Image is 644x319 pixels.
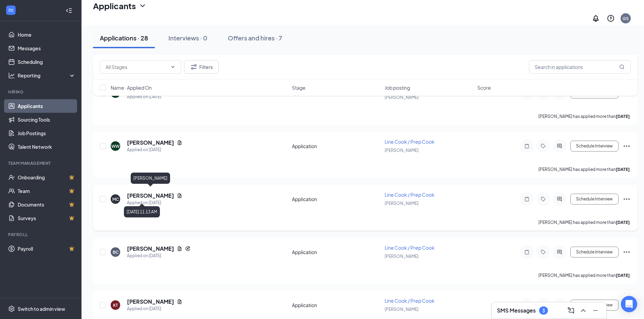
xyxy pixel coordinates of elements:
svg: ChevronDown [139,2,147,10]
a: Talent Network [18,140,76,154]
h5: [PERSON_NAME] [127,192,174,199]
svg: Filter [190,63,198,71]
div: Applied on [DATE] [127,199,182,206]
span: Line Cook / Prep Cook [385,139,435,145]
svg: Tag [539,196,547,202]
button: Schedule Interview [570,141,619,152]
button: Minimize [590,305,601,316]
div: Application [292,249,381,255]
b: [DATE] [616,114,630,119]
svg: Tag [539,143,547,149]
span: Line Cook / Prep Cook [385,192,435,198]
svg: Settings [8,305,15,312]
button: Schedule Interview [570,194,619,205]
a: Applicants [18,99,76,113]
div: Application [292,302,381,308]
span: Name · Applied On [111,84,152,91]
div: Applications · 28 [100,34,148,42]
span: Score [477,84,491,91]
svg: ComposeMessage [567,306,575,315]
div: [PERSON_NAME] [131,173,170,184]
svg: Document [177,193,182,198]
a: SurveysCrown [18,211,76,225]
a: TeamCrown [18,184,76,198]
svg: Document [177,246,182,251]
svg: WorkstreamLogo [7,7,14,14]
button: Schedule Interview [570,247,619,258]
svg: Ellipses [623,142,631,150]
button: ChevronUp [578,305,589,316]
span: [PERSON_NAME] [385,148,419,153]
div: MC [112,196,119,202]
svg: MagnifyingGlass [619,64,625,70]
b: [DATE] [616,220,630,225]
div: Reporting [18,72,76,79]
svg: QuestionInfo [607,14,615,22]
svg: Minimize [591,306,600,315]
a: Messages [18,41,76,55]
span: Job posting [385,84,410,91]
div: Payroll [8,232,74,237]
svg: ChevronDown [170,64,176,70]
p: [PERSON_NAME] has applied more than . [538,219,631,225]
div: Switch to admin view [18,305,65,312]
svg: ActiveChat [555,143,564,149]
svg: Collapse [66,7,72,14]
h5: [PERSON_NAME] [127,298,174,305]
div: GS [623,16,629,21]
a: Home [18,28,76,41]
svg: Ellipses [623,248,631,256]
svg: ChevronUp [579,306,587,315]
div: WW [111,143,119,149]
a: Job Postings [18,126,76,140]
svg: Notifications [592,14,600,22]
div: Hiring [8,89,74,95]
button: Schedule Interview [570,300,619,311]
h5: [PERSON_NAME] [127,245,174,252]
span: Line Cook / Prep Cook [385,298,435,304]
div: Open Intercom Messenger [621,296,637,312]
div: BC [113,249,118,255]
a: PayrollCrown [18,242,76,255]
svg: ActiveChat [555,249,564,255]
a: Sourcing Tools [18,113,76,126]
b: [DATE] [616,167,630,172]
div: KT [113,302,118,308]
p: [PERSON_NAME] has applied more than . [538,166,631,172]
button: Filter Filters [184,60,219,74]
svg: Document [177,299,182,304]
p: [PERSON_NAME] has applied more than . [538,272,631,278]
span: [PERSON_NAME] [385,201,419,206]
span: [PERSON_NAME] [385,307,419,312]
span: [PERSON_NAME] [385,254,419,259]
h5: [PERSON_NAME] [127,139,174,146]
b: [DATE] [616,273,630,278]
div: [DATE] 11:13 AM [124,206,160,217]
div: Applied on [DATE] [127,252,190,259]
svg: Analysis [8,72,15,79]
div: Applied on [DATE] [127,146,182,153]
div: Applied on [DATE] [127,305,182,312]
div: Application [292,143,381,149]
svg: Note [523,143,531,149]
svg: Note [523,196,531,202]
input: All Stages [106,63,167,71]
svg: Ellipses [623,195,631,203]
div: 3 [542,308,545,314]
svg: Tag [539,249,547,255]
div: Application [292,196,381,202]
button: ComposeMessage [566,305,576,316]
svg: ActiveChat [555,196,564,202]
div: Interviews · 0 [168,34,207,42]
div: Offers and hires · 7 [228,34,282,42]
input: Search in applications [529,60,631,74]
span: Line Cook / Prep Cook [385,245,435,251]
a: OnboardingCrown [18,171,76,184]
span: Stage [292,84,306,91]
svg: Document [177,140,182,145]
a: DocumentsCrown [18,198,76,211]
a: Scheduling [18,55,76,69]
svg: Note [523,249,531,255]
h3: SMS Messages [497,307,536,314]
div: Team Management [8,160,74,166]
